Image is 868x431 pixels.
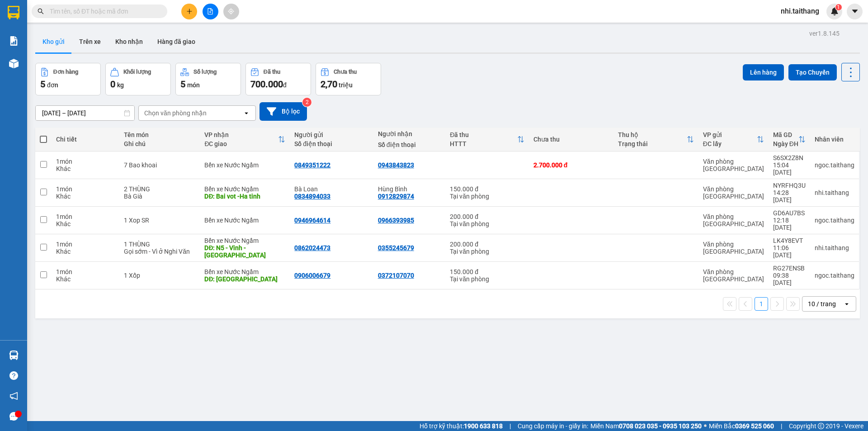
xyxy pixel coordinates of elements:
div: 2 THÙNG [124,185,195,193]
div: HTTT [450,140,517,147]
div: Ghi chú [124,140,195,147]
div: Hùng Bình [378,185,441,193]
svg: open [843,300,850,308]
div: NYRFHQ3U [773,182,806,189]
div: Bến xe Nước Ngầm [204,185,285,193]
span: 2,70 [321,79,337,90]
div: Bến xe Nước Ngầm [204,217,285,224]
span: ⚪️ [704,424,707,428]
div: Ngày ĐH [773,140,798,147]
div: 1 Xốp [124,272,195,279]
div: GD6AU7BS [773,209,806,217]
div: VP gửi [703,131,757,138]
input: Tìm tên, số ĐT hoặc mã đơn [50,6,156,16]
div: Khác [56,220,115,227]
button: Trên xe [72,31,108,52]
div: Số điện thoại [378,141,441,148]
div: DĐ: N5 - Vinh - Nghệ An [204,244,285,259]
sup: 1 [835,4,842,10]
div: 1 THÙNG [124,241,195,248]
span: Miền Nam [590,421,702,431]
div: Đã thu [264,69,280,75]
div: ngoc.taithang [815,161,854,169]
div: ver 1.8.145 [809,28,840,38]
span: kg [117,81,124,89]
span: | [781,421,782,431]
div: Khác [56,193,115,200]
span: question-circle [9,371,18,380]
button: Kho gửi [35,31,72,52]
div: Bến xe Nước Ngầm [204,268,285,275]
div: Đơn hàng [53,69,78,75]
th: Toggle SortBy [698,128,769,152]
div: Trạng thái [618,140,687,147]
img: icon-new-feature [830,7,839,15]
div: Tại văn phòng [450,275,524,283]
span: notification [9,392,18,400]
span: 5 [180,79,185,90]
div: 0912829874 [378,193,414,200]
button: Lên hàng [743,64,784,81]
div: 14:28 [DATE] [773,189,806,204]
span: đ [283,81,287,89]
div: 7 Bao khoai [124,161,195,169]
button: Tạo Chuyến [788,64,837,81]
div: 0946964614 [294,217,330,224]
span: copyright [818,423,824,429]
span: 5 [40,79,45,90]
div: 0372107070 [378,272,414,279]
div: Bà Già [124,193,195,200]
span: aim [228,8,234,14]
span: 700.000 [250,79,283,90]
span: caret-down [851,7,859,15]
div: Bến xe Nước Ngầm [204,237,285,244]
div: 0943843823 [378,161,414,169]
button: caret-down [847,4,863,19]
img: solution-icon [9,36,19,46]
div: Văn phòng [GEOGRAPHIC_DATA] [703,213,764,227]
button: Số lượng5món [175,63,241,95]
span: message [9,412,18,421]
div: Tại văn phòng [450,193,524,200]
div: 0862024473 [294,244,330,251]
th: Toggle SortBy [613,128,698,152]
span: 1 [837,4,840,10]
div: 1 món [56,268,115,275]
div: ngoc.taithang [815,217,854,224]
th: Toggle SortBy [200,128,290,152]
span: plus [186,8,193,14]
button: Khối lượng0kg [105,63,171,95]
div: RG27ENSB [773,265,806,272]
div: Chọn văn phòng nhận [144,109,207,118]
span: Cung cấp máy in - giấy in: [518,421,588,431]
div: ĐC lấy [703,140,757,147]
div: S6SX2Z8N [773,154,806,161]
span: search [38,8,44,14]
div: LK4Y8EVT [773,237,806,244]
div: DĐ: Thanh Hóa [204,275,285,283]
div: Bến xe Nước Ngầm [204,161,285,169]
div: 12:18 [DATE] [773,217,806,231]
span: 0 [110,79,115,90]
div: Khác [56,275,115,283]
div: 1 món [56,213,115,220]
button: Bộ lọc [259,102,307,121]
span: file-add [207,8,213,14]
div: Văn phòng [GEOGRAPHIC_DATA] [703,241,764,255]
div: Văn phòng [GEOGRAPHIC_DATA] [703,185,764,200]
div: Chưa thu [533,136,609,143]
div: 0906006679 [294,272,330,279]
button: Đơn hàng5đơn [35,63,101,95]
th: Toggle SortBy [769,128,810,152]
div: Khác [56,248,115,255]
svg: open [243,109,250,117]
div: 1 món [56,158,115,165]
div: Người gửi [294,131,368,138]
button: Đã thu700.000đ [245,63,311,95]
span: món [187,81,200,89]
div: 1 món [56,241,115,248]
div: Mã GD [773,131,798,138]
div: Khối lượng [123,69,151,75]
span: triệu [339,81,353,89]
div: Văn phòng [GEOGRAPHIC_DATA] [703,158,764,172]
